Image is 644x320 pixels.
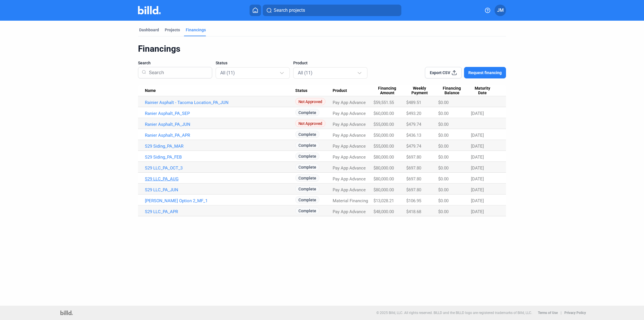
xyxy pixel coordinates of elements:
[406,165,421,171] span: $697.80
[438,165,448,171] span: $0.00
[145,88,156,93] span: Name
[406,155,421,160] span: $697.80
[145,100,295,105] a: Rainier Asphalt - Tacoma Location_PA_JUN
[564,311,586,315] b: Privacy Policy
[406,198,421,203] span: $106.95
[406,86,438,96] div: Weekly Payment
[295,131,319,138] span: Complete
[438,187,448,192] span: $0.00
[295,174,319,182] span: Complete
[145,122,295,127] a: Ranier Asphalt_PA_JUN
[295,207,319,214] span: Complete
[425,67,462,78] button: Export CSV
[561,311,561,315] p: |
[373,176,394,182] span: $80,000.00
[165,27,180,33] div: Projects
[295,196,319,203] span: Complete
[147,65,208,80] input: Search
[471,187,484,192] span: [DATE]
[373,144,394,149] span: $55,000.00
[145,111,295,116] a: Ranier Asphalt_PA_SEP
[438,144,448,149] span: $0.00
[138,6,161,14] img: Billd Company Logo
[295,98,325,105] span: Not Approved
[145,198,295,203] a: [PERSON_NAME] Option 2_MF_1
[438,209,448,214] span: $0.00
[406,187,421,192] span: $697.80
[471,86,499,96] div: Maturity Date
[406,209,421,214] span: $418.68
[263,5,401,16] button: Search projects
[373,86,401,96] span: Financing Amount
[497,7,504,14] span: JM
[295,109,319,116] span: Complete
[333,133,366,138] span: Pay App Advance
[438,100,448,105] span: $0.00
[293,60,308,66] span: Product
[373,155,394,160] span: $80,000.00
[438,198,448,203] span: $0.00
[295,120,325,127] span: Not Approved
[406,111,421,116] span: $493.20
[438,133,448,138] span: $0.00
[333,144,366,149] span: Pay App Advance
[538,311,558,315] b: Terms of Use
[295,185,319,192] span: Complete
[333,122,366,127] span: Pay App Advance
[471,133,484,138] span: [DATE]
[145,176,295,182] a: S29 LLC_PA_AUG
[333,100,366,105] span: Pay App Advance
[295,153,319,160] span: Complete
[333,88,347,93] span: Product
[145,144,295,149] a: S29 Siding_PA_MAR
[333,155,366,160] span: Pay App Advance
[216,60,227,66] span: Status
[438,176,448,182] span: $0.00
[333,209,366,214] span: Pay App Advance
[333,198,368,203] span: Material Financing
[464,67,506,78] button: Request financing
[406,176,421,182] span: $697.80
[471,176,484,182] span: [DATE]
[295,88,307,93] span: Status
[145,88,295,93] div: Name
[138,60,151,66] span: Search
[145,165,295,171] a: S29 LLC_PA_OCT_3
[406,100,421,105] span: $489.51
[333,111,366,116] span: Pay App Advance
[373,100,394,105] span: $59,551.55
[138,43,506,54] div: Financings
[471,155,484,160] span: [DATE]
[376,311,532,315] p: © 2025 Billd, LLC. All rights reserved. BILLD and the BILLD logo are registered trademarks of Bil...
[373,133,394,138] span: $50,000.00
[406,144,421,149] span: $479.74
[471,86,494,96] span: Maturity Date
[145,209,295,214] a: S29 LLC_PA_APR
[438,86,466,96] span: Financing Balance
[295,163,319,171] span: Complete
[298,70,313,76] mat-select-trigger: All (11)
[406,86,433,96] span: Weekly Payment
[145,133,295,138] a: Ranier Asphalt_PA_APR
[471,144,484,149] span: [DATE]
[438,86,471,96] div: Financing Balance
[468,70,502,76] span: Request financing
[471,209,484,214] span: [DATE]
[430,70,450,76] span: Export CSV
[471,111,484,116] span: [DATE]
[295,142,319,149] span: Complete
[471,198,484,203] span: [DATE]
[438,122,448,127] span: $0.00
[438,155,448,160] span: $0.00
[295,88,333,93] div: Status
[333,187,366,192] span: Pay App Advance
[145,155,295,160] a: S29 Siding_PA_FEB
[145,187,295,192] a: S29 LLC_PA_JUN
[333,88,373,93] div: Product
[494,5,506,16] button: JM
[333,176,366,182] span: Pay App Advance
[373,86,406,96] div: Financing Amount
[373,198,394,203] span: $13,028.21
[373,165,394,171] span: $80,000.00
[274,7,305,14] span: Search projects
